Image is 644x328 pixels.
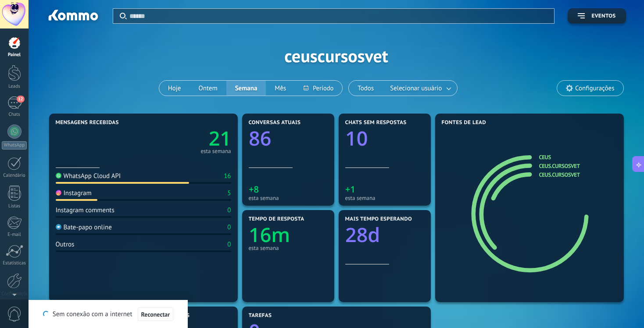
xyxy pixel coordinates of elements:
span: Reconectar [141,311,170,317]
div: Listas [2,203,27,209]
text: 28d [345,221,380,248]
div: 16 [224,172,231,180]
div: esta semana [200,149,231,153]
button: Hoje [159,81,190,96]
text: 16m [249,221,290,248]
span: 12 [17,96,24,103]
div: esta semana [249,245,328,251]
a: 21 [143,125,231,152]
div: WhatsApp [2,141,27,150]
text: 10 [345,125,368,152]
button: Ontem [190,81,226,96]
span: Mensagens recebidas [56,120,119,126]
div: Outros [56,240,75,249]
div: Sem conexão com a internet [43,307,173,321]
a: CEUS [539,153,551,161]
button: Todos [349,81,383,96]
div: esta semana [249,195,328,201]
span: Conversas atuais [249,120,301,126]
a: ceus.cursosvet [539,162,580,170]
button: Eventos [568,8,626,24]
text: 21 [208,125,231,152]
span: Mais tempo esperando [345,216,412,222]
div: Painel [2,52,27,58]
span: Tarefas [249,313,272,319]
a: 28d [345,221,424,248]
button: Período [295,81,342,96]
text: 86 [249,125,271,152]
div: Chats [2,112,27,118]
button: Reconectar [138,307,174,321]
div: E-mail [2,232,27,238]
div: esta semana [345,195,424,201]
div: Instagram comments [56,206,114,214]
div: Leads [2,84,27,89]
div: 0 [227,240,231,249]
span: Tempo de resposta [249,216,304,222]
div: Calendário [2,173,27,178]
div: Bate-papo online [56,223,112,232]
div: WhatsApp Cloud API [56,172,121,180]
span: Fontes de lead [442,120,487,126]
span: Selecionar usuário [388,82,444,94]
button: Selecionar usuário [383,81,457,96]
span: Configurações [575,85,614,92]
img: Bate-papo online [56,224,61,230]
span: Chats sem respostas [345,120,407,126]
div: 0 [227,223,231,232]
div: Estatísticas [2,260,27,266]
div: 0 [227,206,231,214]
button: Mês [266,81,295,96]
div: 5 [227,189,231,197]
a: ceus.cursosvet [539,171,580,178]
button: Semana [226,81,266,96]
text: +8 [249,183,259,195]
img: Instagram [56,190,61,196]
div: Instagram [56,189,92,197]
span: Eventos [591,13,615,19]
img: WhatsApp Cloud API [56,173,61,178]
text: +1 [345,183,355,195]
